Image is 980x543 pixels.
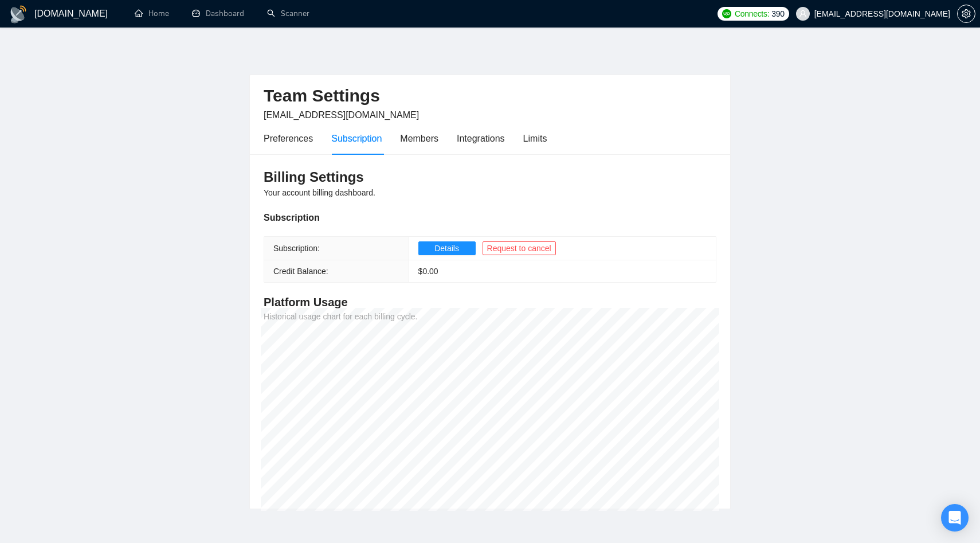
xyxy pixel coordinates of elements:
h4: Platform Usage [264,294,716,310]
span: 390 [771,7,784,20]
span: Credit Balance: [273,267,328,276]
img: upwork-logo.png [722,9,731,18]
span: user [799,10,807,18]
div: Limits [523,131,547,146]
a: homeHome [135,9,169,18]
span: Request to cancel [487,242,551,255]
span: Your account billing dashboard. [264,188,375,197]
span: [EMAIL_ADDRESS][DOMAIN_NAME] [264,110,419,120]
button: Details [418,241,476,255]
img: logo [9,5,28,24]
span: Details [434,242,459,255]
div: Preferences [264,131,313,146]
a: searchScanner [267,9,309,18]
button: Request to cancel [483,241,556,255]
div: Open Intercom Messenger [941,504,969,532]
div: Members [400,131,438,146]
span: setting [958,9,975,18]
div: Integrations [457,131,505,146]
a: dashboardDashboard [192,9,244,18]
span: Connects: [735,7,769,20]
a: setting [957,9,975,18]
span: $ 0.00 [418,267,438,276]
h3: Billing Settings [264,168,716,186]
h2: Team Settings [264,84,716,108]
button: setting [957,5,975,23]
div: Subscription [264,210,716,225]
div: Subscription [331,131,382,146]
span: Subscription: [273,244,320,253]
